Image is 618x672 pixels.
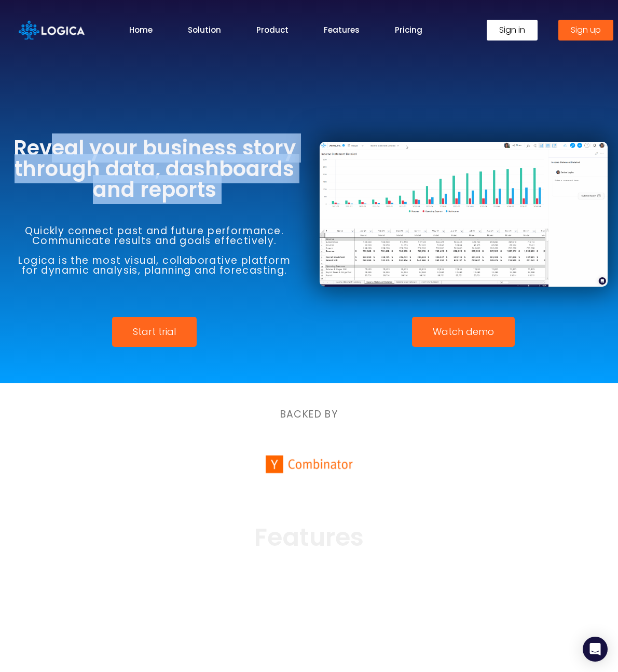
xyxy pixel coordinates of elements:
a: Product [256,24,289,36]
a: Pricing [395,24,422,36]
span: Watch demo [433,327,494,337]
a: Sign in [487,20,538,41]
a: Logica [19,23,85,35]
img: Logica [19,21,85,39]
a: Start trial [112,317,197,347]
span: Sign in [499,26,525,34]
h6: Quickly connect past and future performance. Communicate results and goals effectively. Logica is... [10,226,299,275]
span: Sign up [571,26,601,34]
a: Sign up [558,20,613,41]
a: Features [324,24,360,36]
span: Start trial [133,327,176,337]
h3: Reveal your business story through data, dashboards and reports [10,138,299,200]
h2: Features [19,525,600,550]
a: Solution [188,24,221,36]
a: Home [129,24,153,36]
a: Watch demo [412,317,515,347]
h6: BACKED BY [29,409,589,419]
div: Open Intercom Messenger [583,637,608,662]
